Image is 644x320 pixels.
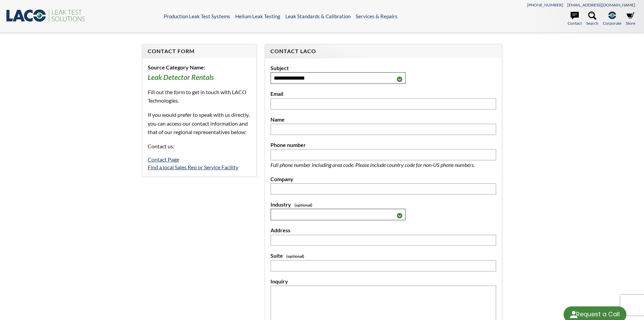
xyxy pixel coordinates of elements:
[527,2,563,7] a: [PHONE_NUMBER]
[148,73,251,82] h3: Leak Detector Rentals
[567,2,635,7] a: [EMAIL_ADDRESS][DOMAIN_NAME]
[148,48,251,55] h4: Contact Form
[270,141,496,149] label: Phone number
[626,12,635,26] a: Store
[568,12,582,26] a: Contact
[270,89,496,98] label: Email
[164,13,230,19] a: Production Leak Test Systems
[270,48,496,55] h4: Contact LACO
[270,226,496,235] label: Address
[148,110,251,136] p: If you would prefer to speak with us directly, you can access our contact information and that of...
[270,200,496,209] label: Industry
[148,164,238,170] a: Find a local Sales Rep or Service Facility
[270,115,496,124] label: Name
[270,175,496,184] label: Company
[586,12,598,26] a: Search
[148,156,179,163] a: Contact Page
[285,13,351,19] a: Leak Standards & Calibration
[603,20,621,26] span: Corporate
[356,13,398,19] a: Services & Repairs
[270,161,496,169] p: Full phone number including area code. Please include country code for non-US phone numbers.
[270,251,496,260] label: Suite
[270,64,496,72] label: Subject
[568,309,579,320] img: round button
[148,88,251,105] p: Fill out the form to get in touch with LACO Technologies.
[148,64,205,70] b: Source Category Name:
[148,142,251,151] p: Contact us:
[270,277,496,286] label: Inquiry
[235,13,280,19] a: Helium Leak Testing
